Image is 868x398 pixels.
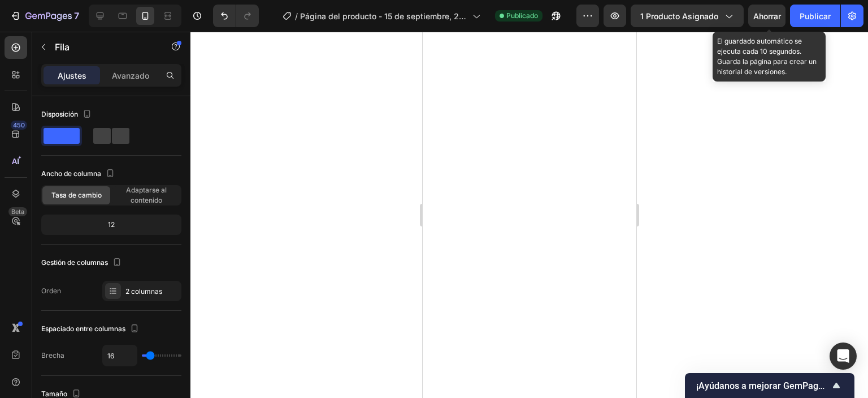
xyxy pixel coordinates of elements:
font: Disposición [41,110,78,118]
font: Ancho de columna [41,169,101,178]
font: Ahorrar [753,11,781,21]
button: Ahorrar [748,5,785,27]
font: Brecha [41,351,64,360]
font: 12 [108,220,115,229]
font: Avanzado [112,71,149,80]
font: Ajustes [58,71,86,80]
font: 1 producto asignado [640,11,718,21]
font: Publicado [506,11,538,20]
font: Fila [55,41,70,53]
p: Fila [55,40,151,54]
button: Mostrar encuesta - ¡Ayúdanos a mejorar GemPages! [696,379,843,392]
font: Tamaño [41,390,67,398]
font: 7 [74,10,79,22]
font: Adaptarse al contenido [126,186,167,204]
font: Tasa de cambio [51,191,102,199]
font: 2 columnas [125,287,162,296]
input: Auto [103,345,137,366]
font: 450 [13,121,25,129]
div: Abrir Intercom Messenger [830,343,857,370]
font: Página del producto - 15 de septiembre, 20:19:55 [300,11,466,33]
font: Espaciado entre columnas [41,324,125,333]
font: Beta [11,208,24,216]
button: 7 [5,5,84,27]
div: Deshacer/Rehacer [213,5,259,27]
button: 1 producto asignado [631,5,744,27]
button: Publicar [790,5,840,27]
font: Orden [41,286,61,295]
font: Publicar [800,11,831,21]
iframe: Área de diseño [423,32,636,398]
font: Gestión de columnas [41,258,108,267]
font: / [295,11,298,21]
font: ¡Ayúdanos a mejorar GemPages! [696,380,830,391]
